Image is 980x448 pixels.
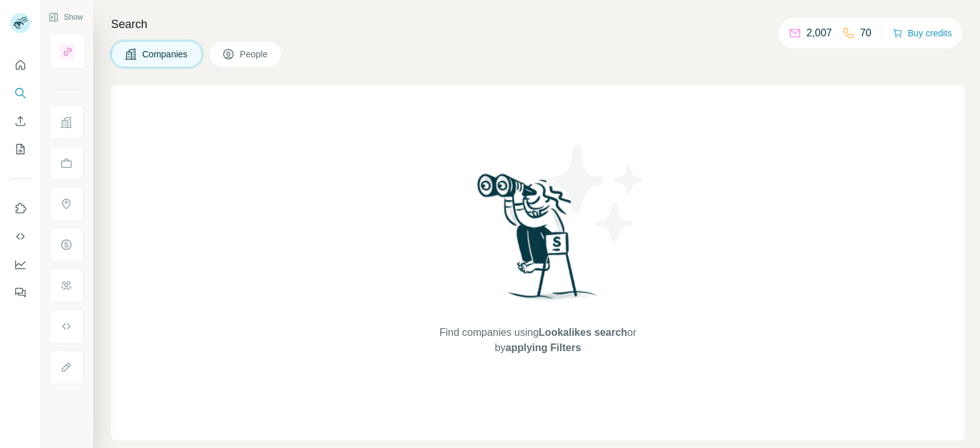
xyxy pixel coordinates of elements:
span: Companies [142,48,189,61]
span: applying Filters [505,342,581,353]
button: Show [40,8,92,27]
span: People [240,48,269,61]
h4: Search [111,15,965,33]
span: Find companies using or by [436,325,640,356]
button: Enrich CSV [10,110,31,133]
button: Use Surfe API [10,225,31,248]
img: Surfe Illustration - Stars [538,136,653,251]
p: 70 [860,25,872,41]
button: Feedback [10,281,31,304]
p: 2,007 [806,25,832,41]
span: Lookalikes search [538,327,627,338]
button: Use Surfe on LinkedIn [10,197,31,220]
img: Surfe Illustration - Woman searching with binoculars [471,170,604,312]
button: My lists [10,138,31,161]
button: Search [10,82,31,105]
button: Buy credits [893,24,952,42]
button: Dashboard [10,253,31,276]
button: Quick start [10,54,31,76]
